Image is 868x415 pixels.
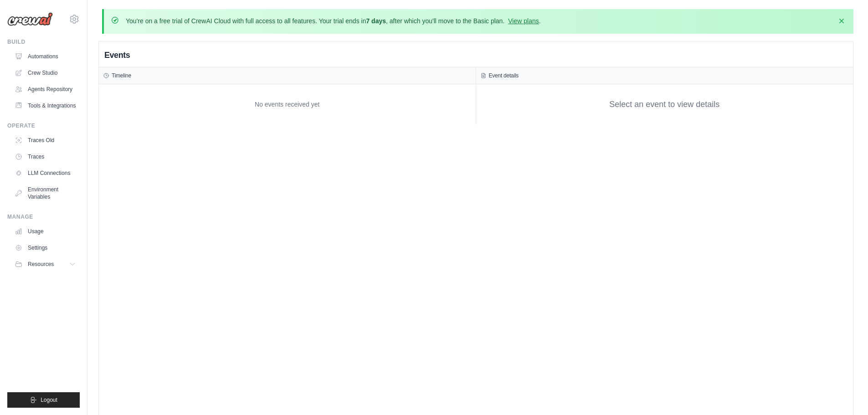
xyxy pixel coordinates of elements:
[104,49,130,61] h2: Events
[11,49,80,64] a: Automations
[11,224,80,239] a: Usage
[366,17,386,25] strong: 7 days
[11,133,80,148] a: Traces Old
[11,66,80,80] a: Crew Studio
[11,182,80,204] a: Environment Variables
[11,149,80,164] a: Traces
[11,166,80,180] a: LLM Connections
[41,396,57,404] span: Logout
[11,82,80,97] a: Agents Repository
[126,16,541,26] p: You're on a free trial of CrewAI Cloud with full access to all features. Your trial ends in , aft...
[11,98,80,113] a: Tools & Integrations
[7,122,80,129] div: Operate
[7,12,53,26] img: Logo
[103,89,471,120] div: No events received yet
[7,213,80,220] div: Manage
[609,98,719,111] div: Select an event to view details
[112,72,131,79] h3: Timeline
[7,392,80,408] button: Logout
[508,17,539,25] a: View plans
[28,261,54,268] span: Resources
[489,72,519,79] h3: Event details
[7,38,80,46] div: Build
[11,257,80,272] button: Resources
[11,241,80,255] a: Settings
